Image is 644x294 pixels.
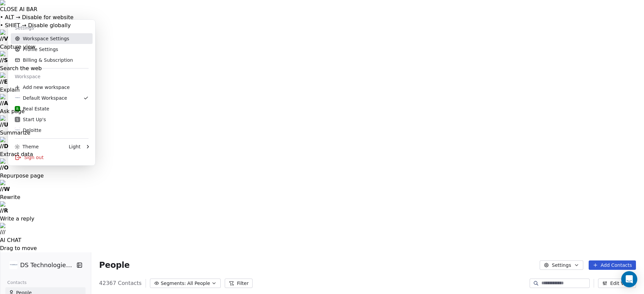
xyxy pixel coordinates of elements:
img: DS%20Updated%20Logo.jpg [9,261,17,269]
span: 42367 Contacts [99,279,142,287]
span: DS Technologies Inc [20,261,74,269]
button: Edit View [598,279,636,288]
span: People [99,260,130,270]
button: Add Contacts [589,260,636,270]
span: Segments: [161,280,186,287]
span: All People [187,280,210,287]
button: Filter [225,279,253,288]
span: Contacts [4,278,30,288]
button: Settings [540,260,583,270]
div: Open Intercom Messenger [621,271,637,287]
